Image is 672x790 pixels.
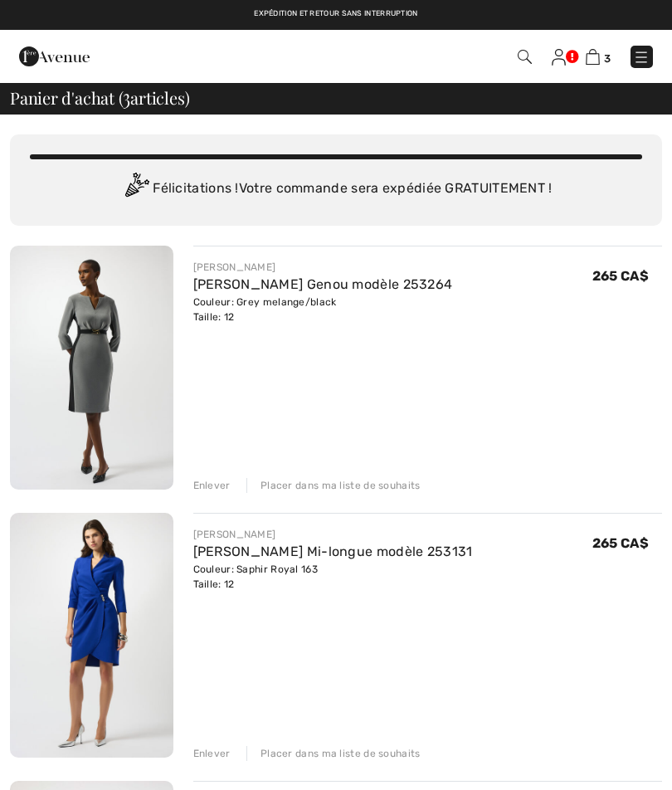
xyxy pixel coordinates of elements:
div: Enlever [193,478,231,493]
span: 265 CA$ [592,535,649,551]
img: Menu [633,49,650,66]
span: 3 [604,52,611,65]
span: 3 [123,85,130,107]
a: [PERSON_NAME] Mi-longue modèle 253131 [193,544,473,559]
div: Placer dans ma liste de souhaits [246,478,421,493]
img: 1ère Avenue [19,40,90,73]
img: Panier d'achat [586,49,600,65]
div: [PERSON_NAME] [193,527,473,542]
span: 265 CA$ [592,268,649,284]
img: Recherche [518,50,532,64]
a: 1ère Avenue [19,47,90,63]
div: Couleur: Saphir Royal 163 Taille: 12 [193,562,473,592]
img: Robe Portefeuille Mi-longue modèle 253131 [10,513,173,757]
div: Placer dans ma liste de souhaits [246,746,421,761]
img: Mes infos [552,49,566,66]
div: Couleur: Grey melange/black Taille: 12 [193,295,453,324]
div: Enlever [193,746,231,761]
img: Robe Fourreau Genou modèle 253264 [10,246,173,490]
div: Félicitations ! Votre commande sera expédiée GRATUITEMENT ! [30,173,642,206]
div: [PERSON_NAME] [193,260,453,275]
a: [PERSON_NAME] Genou modèle 253264 [193,276,453,292]
span: Panier d'achat ( articles) [10,90,189,106]
img: Congratulation2.svg [119,173,153,206]
a: 3 [586,46,611,66]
